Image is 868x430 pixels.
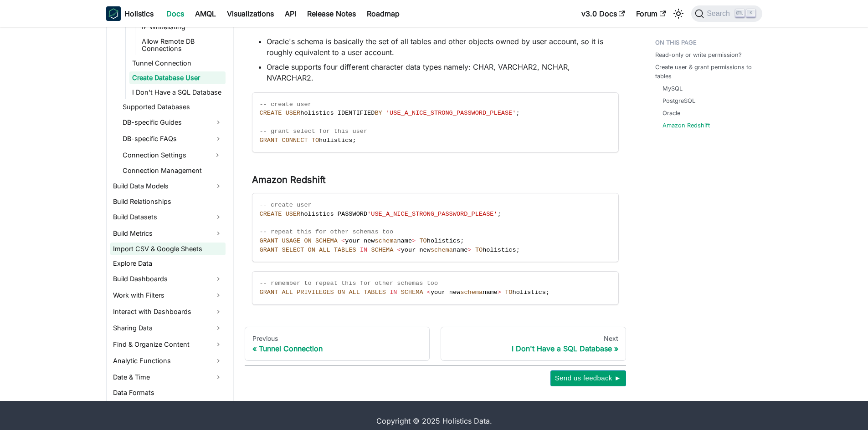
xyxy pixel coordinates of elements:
li: Oracle's schema is basically the set of all tables and other objects owned by user account, so it... [267,36,619,58]
span: BY [375,110,382,116]
a: PostgreSQL [663,96,695,105]
a: Amazon Redshift [663,121,710,130]
a: Date & Time [110,370,226,384]
a: Docs [161,6,190,21]
span: holistics [319,137,352,144]
button: Switch between dark and light mode (currently light mode) [671,6,686,21]
span: name [453,247,468,253]
a: AMQL [190,6,221,21]
span: -- remember to repeat this for other schemas too [260,280,438,287]
span: > [468,247,472,253]
div: Previous [252,334,422,343]
span: ON [308,247,315,253]
a: Tunnel Connection [129,57,226,70]
span: < [341,238,345,244]
a: Connection Management [120,164,226,177]
li: Oracle supports four different character data types namely: CHAR, VARCHAR2, NCHAR, NVARCHAR2. [267,61,619,83]
span: TABLES [364,289,386,296]
a: Visualizations [221,6,279,21]
span: IN [360,247,367,253]
span: CONNECT [282,137,308,144]
span: USER [286,211,301,218]
a: Sharing Data [110,321,226,335]
span: holistics [427,238,460,244]
a: HolisticsHolistics [106,6,154,21]
span: > [498,289,501,296]
button: Search (Ctrl+K) [691,5,762,22]
span: USER [286,110,301,116]
span: TO [419,238,426,244]
img: Holistics [106,6,121,21]
a: Data Formats [110,386,226,399]
div: Tunnel Connection [252,344,422,353]
span: holistics PASSWORD [300,211,367,218]
span: 'USE_A_NICE_STRONG_PASSWORD_PLEASE' [386,110,516,116]
a: I Don't Have a SQL Database [129,86,226,99]
span: < [397,247,401,253]
a: v3.0 Docs [576,6,631,21]
span: ; [498,211,501,218]
span: TABLES [334,247,356,253]
h3: Amazon Redshift [252,174,619,186]
a: API [279,6,302,21]
span: ; [353,137,356,144]
button: Expand sidebar category 'Connection Settings' [209,148,226,162]
span: -- create user [260,202,312,208]
a: Explore Data [110,257,226,270]
span: Send us feedback ► [555,372,621,384]
span: CREATE [260,110,282,116]
div: Copyright © 2025 Holistics Data. [144,415,724,426]
span: GRANT [260,289,278,296]
a: Forum [631,6,671,21]
a: Read-only or write permission? [655,51,742,59]
span: your new [401,247,431,253]
span: IN [390,289,397,296]
span: USAGE [282,238,300,244]
a: Work with Filters [110,288,226,303]
div: Next [448,334,618,343]
span: your new [431,289,460,296]
span: TO [505,289,512,296]
span: GRANT [260,247,278,253]
span: SCHEMA [315,238,338,244]
span: schema [460,289,483,296]
span: ; [460,238,464,244]
a: Roadmap [361,6,405,21]
span: holistics [512,289,545,296]
a: Connection Settings [120,148,209,162]
span: ALL [319,247,330,253]
a: NextI Don't Have a SQL Database [441,327,626,361]
a: Build Metrics [110,226,226,241]
a: Import CSV & Google Sheets [110,243,226,255]
a: Interact with Dashboards [110,304,226,319]
span: Search [704,10,735,18]
span: your new [345,238,375,244]
a: Create Database User [129,71,226,84]
span: PRIVILEGES [297,289,334,296]
a: Create user & grant permissions to tables [655,63,757,80]
span: ON [338,289,345,296]
span: SCHEMA [401,289,423,296]
span: ; [546,289,550,296]
span: < [427,289,431,296]
span: holistics IDENTIFIED [300,110,375,116]
span: name [483,289,498,296]
nav: Docs pages [245,327,626,361]
a: Oracle [663,109,680,117]
span: schema [431,247,453,253]
a: Allow Remote DB Connections [139,35,226,55]
span: > [412,238,416,244]
span: -- create user [260,101,312,108]
a: PreviousTunnel Connection [245,327,430,361]
a: Build Datasets [110,210,226,224]
span: TO [475,247,483,253]
span: SCHEMA [371,247,393,253]
button: Send us feedback ► [550,370,626,386]
a: Analytic Functions [110,354,226,368]
div: I Don't Have a SQL Database [448,344,618,353]
span: ON [304,238,311,244]
span: ALL [282,289,293,296]
span: ALL [349,289,360,296]
span: ; [516,110,519,116]
b: Holistics [124,8,154,19]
